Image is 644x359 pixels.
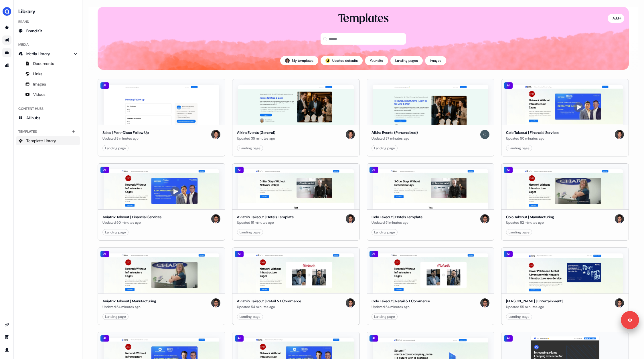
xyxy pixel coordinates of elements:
a: Go to integrations [2,320,11,329]
div: AI [235,166,244,173]
img: Hugh [480,298,489,308]
div: Updated 54 minutes ago [237,304,301,310]
div: Updated 54 minutes ago [102,304,156,310]
img: Aviatrix Takeout | Manufacturing [104,253,219,293]
button: Colo Takeout | Retail & ECommerceAIColo Takeout | Retail & ECommerceUpdated 54 minutes agoHughLan... [367,247,494,325]
a: Go to attribution [2,61,11,70]
div: Updated 52 minutes ago [506,220,554,225]
span: Brand Kit [26,28,42,34]
button: Aviatrix Takeout | Hotels TemplateAIAviatrix Takeout | Hotels TemplateUpdated 51 minutes agoHughL... [232,163,360,241]
button: Colo Takeout | ManufacturingAIColo Takeout | ManufacturingUpdated 52 minutes agoHughLanding page [501,163,629,241]
a: Documents [16,59,80,68]
div: AI [100,251,109,257]
button: My templates [280,56,318,65]
div: Landing page [374,314,395,320]
div: AI [100,335,109,342]
a: Go to templates [2,48,11,57]
div: Landing page [240,314,260,320]
div: Brand [16,17,80,26]
div: [PERSON_NAME] | Entertainment | [506,298,563,304]
div: Landing page [374,145,395,151]
div: Aviatrix Takeout | Financial Services [102,214,161,220]
div: AI [504,82,513,89]
img: Hugh [346,298,355,308]
div: Templates [338,11,389,26]
img: Alkira Events (General) [238,85,354,125]
h3: Library [16,7,80,15]
div: AI [100,82,109,89]
div: ; [325,58,330,63]
a: All hubs [16,113,80,122]
div: Colo Takeout | Retail & ECommerce [372,298,430,304]
span: All hubs [26,115,40,121]
div: Updated 54 minutes ago [372,304,430,310]
img: Hugh [346,214,355,223]
a: Brand Kit [16,26,80,35]
div: AI [504,251,513,257]
div: Updated 35 minutes ago [237,136,275,141]
span: Media Library [26,51,50,57]
div: Colo Takeout | Manufacturing [506,214,554,220]
div: Updated 51 minutes ago [372,220,422,225]
img: Hugh [615,214,624,223]
img: Hugh [211,298,220,308]
span: Images [33,81,46,87]
div: Landing page [105,145,126,151]
img: Colo Takeout | Hotels Template [373,169,488,209]
img: Alkira Events (Personalized) [373,85,488,125]
div: Landing page [509,145,530,151]
div: Updated 8 minutes ago [102,136,149,141]
span: Videos [33,92,46,97]
div: Landing page [374,229,395,235]
a: Go to profile [2,345,11,354]
div: Landing page [105,229,126,235]
div: AI [235,251,244,257]
div: Colo Takeout | Financial Services [506,130,559,136]
span: Documents [33,61,54,66]
button: Your site [365,56,388,65]
img: Hugh [211,214,220,223]
button: Colo Takeout | Hotels TemplateAIColo Takeout | Hotels TemplateUpdated 51 minutes agoHughLanding page [367,163,494,241]
img: Hugh [285,58,290,63]
div: AI [504,166,513,173]
a: Images [16,80,80,89]
img: Colo Takeout | Financial Services [507,85,623,125]
img: Carlos | Entertainment | [507,253,623,293]
div: Landing page [509,314,530,320]
img: Aviatrix Takeout | Financial Services [104,169,219,209]
div: Templates [16,127,80,136]
img: Colo Takeout | Retail & ECommerce [373,253,488,293]
a: Links [16,69,80,78]
div: Landing page [240,145,260,151]
button: Carlos | Entertainment |AI[PERSON_NAME] | Entertainment |Updated 55 minutes agoHughLanding page [501,247,629,325]
div: Aviatrix Takeout | Retail & ECommerce [237,298,301,304]
a: Videos [16,90,80,99]
img: Hugh [615,130,624,139]
div: Aviatrix Takeout | Manufacturing [102,298,156,304]
a: Go to outbound experience [2,35,11,45]
a: Media Library [16,49,80,58]
img: Aviatrix Takeout | Hotels Template [238,169,354,209]
div: AI [235,335,244,342]
a: Go to team [2,333,11,342]
div: Content Hubs [16,104,80,113]
a: Go to prospects [2,23,11,32]
button: Alkira Events (General)Alkira Events (General)Updated 35 minutes agoHughLanding page [232,79,360,156]
div: Updated 55 minutes ago [506,304,563,310]
img: Colo Takeout | Manufacturing [507,169,623,209]
div: AI [369,166,378,173]
img: Aviatrix Takeout | Retail & ECommerce [238,253,354,293]
img: Hugh [346,130,355,139]
img: Hugh [480,214,489,223]
div: Alkira Events (Personalized) [372,130,418,136]
button: Aviatrix Takeout | Retail & ECommerceAIAviatrix Takeout | Retail & ECommerceUpdated 54 minutes ag... [232,247,360,325]
img: Calvin [480,130,489,139]
div: Landing page [240,229,260,235]
div: Alkira Events (General) [237,130,275,136]
div: AI [369,251,378,257]
div: AI [504,335,513,342]
div: Landing page [509,229,530,235]
button: Aviatrix Takeout | Financial ServicesAIAviatrix Takeout | Financial ServicesUpdated 50 minutes ag... [98,163,225,241]
button: userled logo;Userled defaults [321,56,363,65]
img: Sales | Post-Disco Follow Up [104,85,219,125]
